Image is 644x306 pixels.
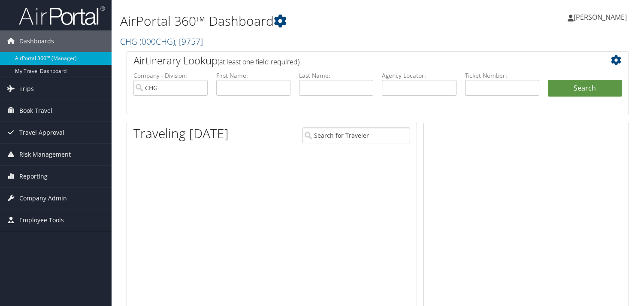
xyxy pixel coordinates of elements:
[133,71,208,80] label: Company - Division:
[19,144,71,165] span: Risk Management
[133,53,581,68] h2: Airtinerary Lookup
[19,122,64,143] span: Travel Approval
[19,78,34,100] span: Trips
[299,71,373,80] label: Last Name:
[382,71,456,80] label: Agency Locator:
[568,4,635,30] a: [PERSON_NAME]
[120,12,464,30] h1: AirPortal 360™ Dashboard
[465,71,539,80] label: Ticket Number:
[216,71,290,80] label: First Name:
[302,127,410,143] input: Search for Traveler
[19,100,52,121] span: Book Travel
[139,36,175,47] span: ( 000CHG )
[19,6,105,26] img: airportal-logo.png
[19,30,54,52] span: Dashboards
[19,209,64,231] span: Employee Tools
[133,124,229,142] h1: Traveling [DATE]
[120,36,203,47] a: CHG
[175,36,203,47] span: , [ 9757 ]
[574,12,627,22] span: [PERSON_NAME]
[19,166,48,187] span: Reporting
[19,188,67,209] span: Company Admin
[218,57,299,67] span: (at least one field required)
[548,80,622,97] button: Search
